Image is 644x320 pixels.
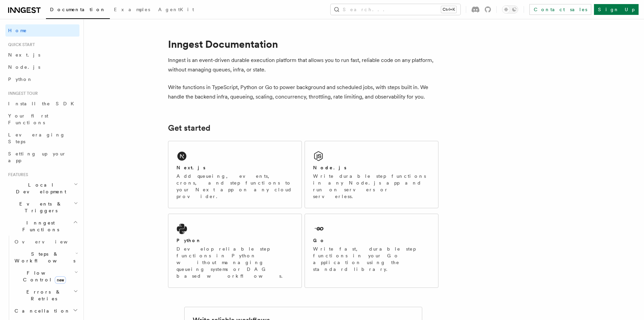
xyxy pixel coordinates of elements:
[441,6,456,13] kbd: Ctrl+K
[5,182,74,195] span: Local Development
[12,236,79,248] a: Overview
[305,214,438,288] a: GoWrite fast, durable step functions in your Go application using the standard library.
[313,237,325,244] h2: Go
[176,237,201,244] h2: Python
[5,219,73,233] span: Inngest Functions
[5,110,79,129] a: Your first Functions
[154,2,198,18] a: AgentKit
[8,52,40,58] span: Next.js
[12,307,70,314] span: Cancellation
[8,132,65,144] span: Leveraging Steps
[158,7,194,12] span: AgentKit
[12,251,75,264] span: Steps & Workflows
[8,77,33,82] span: Python
[5,217,79,236] button: Inngest Functions
[114,7,150,12] span: Examples
[8,151,66,163] span: Setting up your app
[5,98,79,110] a: Install the SDK
[8,27,27,34] span: Home
[168,38,438,50] h1: Inngest Documentation
[529,4,591,15] a: Contact sales
[5,172,28,177] span: Features
[5,179,79,198] button: Local Development
[110,2,154,18] a: Examples
[5,42,35,47] span: Quick start
[502,5,518,14] button: Toggle dark mode
[15,239,84,244] span: Overview
[12,270,74,283] span: Flow Control
[168,141,302,208] a: Next.jsAdd queueing, events, crons, and step functions to your Next app on any cloud provider.
[8,101,78,106] span: Install the SDK
[12,248,79,267] button: Steps & Workflows
[168,56,438,74] p: Inngest is an event-driven durable execution platform that allows you to run fast, reliable code ...
[12,289,73,302] span: Errors & Retries
[331,4,460,15] button: Search...Ctrl+K
[176,246,293,279] p: Develop reliable step functions in Python without managing queueing systems or DAG based workflows.
[305,141,438,208] a: Node.jsWrite durable step functions in any Node.js app and run on servers or serverless.
[313,173,430,200] p: Write durable step functions in any Node.js app and run on servers or serverless.
[5,73,79,85] a: Python
[50,7,106,12] span: Documentation
[5,61,79,73] a: Node.js
[5,129,79,148] a: Leveraging Steps
[168,214,302,288] a: PythonDevelop reliable step functions in Python without managing queueing systems or DAG based wo...
[8,64,40,70] span: Node.js
[5,200,74,214] span: Events & Triggers
[12,286,79,305] button: Errors & Retries
[5,49,79,61] a: Next.js
[5,148,79,167] a: Setting up your app
[168,123,210,133] a: Get started
[12,267,79,286] button: Flow Controlnew
[168,83,438,102] p: Write functions in TypeScript, Python or Go to power background and scheduled jobs, with steps bu...
[12,305,79,317] button: Cancellation
[313,246,430,273] p: Write fast, durable step functions in your Go application using the standard library.
[46,2,110,19] a: Documentation
[5,198,79,217] button: Events & Triggers
[313,164,347,171] h2: Node.js
[594,4,639,15] a: Sign Up
[55,276,66,284] span: new
[5,91,38,96] span: Inngest tour
[5,24,79,37] a: Home
[176,173,293,200] p: Add queueing, events, crons, and step functions to your Next app on any cloud provider.
[8,113,48,125] span: Your first Functions
[176,164,206,171] h2: Next.js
